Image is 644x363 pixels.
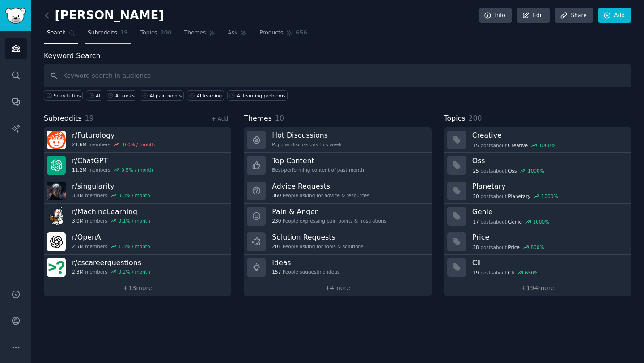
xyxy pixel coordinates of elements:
h3: r/ OpenAI [72,232,150,242]
span: 10 [275,114,284,122]
a: Solution Requests201People asking for tools & solutions [244,229,431,255]
img: ChatGPT [47,156,66,175]
h3: Advice Requests [272,181,369,191]
a: Pain & Anger230People expressing pain points & frustrations [244,204,431,229]
h3: r/ cscareerquestions [72,258,150,267]
span: 200 [468,114,482,122]
div: 0.3 % / month [119,192,150,198]
a: +194more [444,280,631,296]
span: 157 [272,269,281,275]
a: r/ChatGPT11.2Mmembers0.5% / month [44,153,231,178]
span: 28 [473,244,479,250]
div: 1000 % [528,168,544,174]
span: Topics [444,113,466,124]
span: Creative [508,142,528,148]
div: members [72,243,150,249]
span: Oss [508,168,517,174]
div: members [72,218,150,224]
div: post s about [472,243,545,251]
span: 201 [272,243,281,249]
span: 360 [272,192,281,198]
span: Subreddits [88,29,117,37]
a: Price28postsaboutPrice800% [444,229,631,255]
a: Creative15postsaboutCreative1000% [444,127,631,153]
span: Cli [508,270,514,276]
a: r/Futurology21.6Mmembers-0.0% / month [44,127,231,153]
h3: Creative [472,131,625,140]
a: AI pain points [140,90,183,101]
span: Themes [184,29,206,37]
h3: Solution Requests [272,232,363,242]
img: GummySearch logo [5,8,26,24]
a: r/OpenAI2.5Mmembers1.3% / month [44,229,231,255]
span: 11.2M [72,167,86,173]
div: 1000 % [542,193,558,199]
div: 1.3 % / month [119,243,150,249]
a: r/singularity3.8Mmembers0.3% / month [44,178,231,204]
span: 2.3M [72,269,84,275]
div: AI [96,93,100,99]
a: Share [555,8,593,23]
a: Themes [181,26,219,44]
a: AI [86,90,102,101]
span: 656 [296,29,307,37]
span: 3.8M [72,192,84,198]
a: AI learning problems [227,90,288,101]
div: post s about [472,141,556,149]
span: 25 [473,168,479,174]
div: Popular discussions this week [272,141,342,148]
input: Keyword search in audience [44,64,631,87]
span: Topics [140,29,157,37]
h3: Top Content [272,156,364,165]
a: AI sucks [106,90,137,101]
h3: Genie [472,207,625,216]
a: Add [598,8,631,23]
div: members [72,192,150,198]
div: post s about [472,218,550,226]
h3: Planetary [472,181,625,191]
span: Search Tips [54,93,81,99]
span: Themes [244,113,272,124]
a: r/MachineLearning3.0Mmembers0.1% / month [44,204,231,229]
h3: Ideas [272,258,339,267]
div: 0.2 % / month [119,269,150,275]
span: 19 [120,29,128,37]
a: Ideas157People suggesting ideas [244,255,431,280]
span: Search [47,29,66,37]
h2: [PERSON_NAME] [44,8,164,23]
h3: Cli [472,258,625,267]
a: Topics200 [137,26,175,44]
div: AI learning [197,93,222,99]
a: r/cscareerquestions2.3Mmembers0.2% / month [44,255,231,280]
h3: r/ ChatGPT [72,156,153,165]
h3: r/ singularity [72,181,150,191]
span: Subreddits [44,113,82,124]
div: 650 % [525,270,538,276]
div: People asking for advice & resources [272,192,369,198]
span: Price [508,244,520,250]
span: Products [259,29,283,37]
label: Keyword Search [44,51,100,60]
a: Search [44,26,78,44]
a: Planetary20postsaboutPlanetary1000% [444,178,631,204]
span: 19 [473,270,479,276]
h3: r/ MachineLearning [72,207,150,216]
img: OpenAI [47,232,66,251]
a: Advice Requests360People asking for advice & resources [244,178,431,204]
div: post s about [472,167,545,175]
img: Futurology [47,131,66,149]
a: Info [479,8,512,23]
a: Oss25postsaboutOss1000% [444,153,631,178]
img: singularity [47,181,66,200]
div: -0.0 % / month [121,141,155,148]
a: + Add [211,116,228,122]
img: cscareerquestions [47,258,66,277]
div: 1000 % [539,142,555,148]
div: AI sucks [115,93,135,99]
a: Cli19postsaboutCli650% [444,255,631,280]
span: Genie [508,219,522,225]
div: People expressing pain points & frustrations [272,218,386,224]
a: Edit [517,8,550,23]
a: Hot DiscussionsPopular discussions this week [244,127,431,153]
a: Top ContentBest-performing content of past month [244,153,431,178]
